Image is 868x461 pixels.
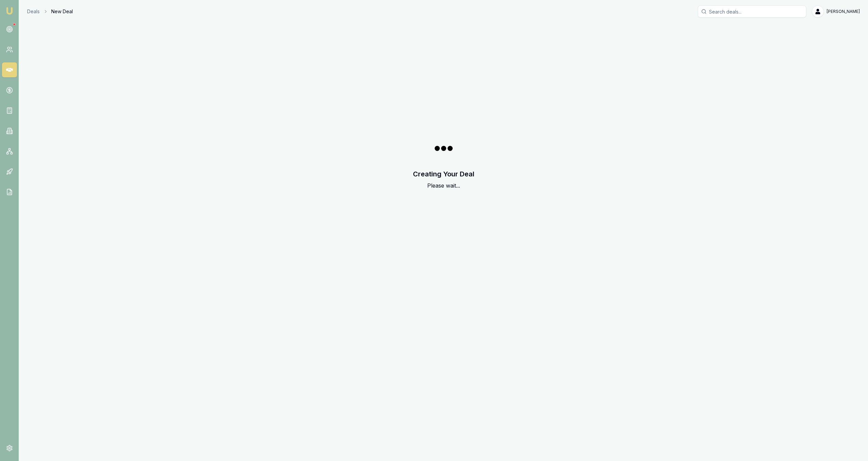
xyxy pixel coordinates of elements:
span: New Deal [51,8,73,15]
nav: breadcrumb [27,8,73,15]
h2: Creating Your Deal [413,169,474,179]
span: [PERSON_NAME] [827,9,860,14]
p: Please wait... [413,181,474,190]
a: Deals [27,8,40,15]
input: Search deals [698,5,806,18]
img: emu-icon-u.png [5,7,14,15]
